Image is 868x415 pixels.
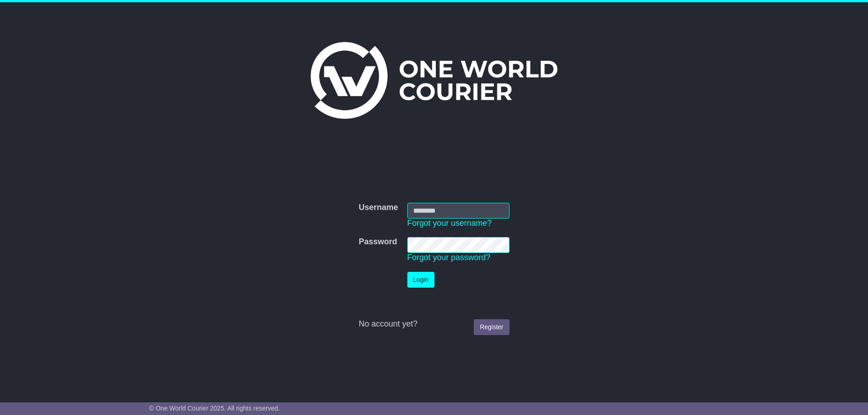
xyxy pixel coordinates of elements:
button: Login [407,272,434,288]
a: Register [474,319,509,335]
label: Username [359,203,398,213]
a: Forgot your password? [407,253,491,262]
img: One World [311,42,557,119]
div: No account yet? [359,319,509,329]
label: Password [359,237,397,247]
span: © One World Courier 2025. All rights reserved. [149,405,280,412]
a: Forgot your username? [407,219,492,228]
